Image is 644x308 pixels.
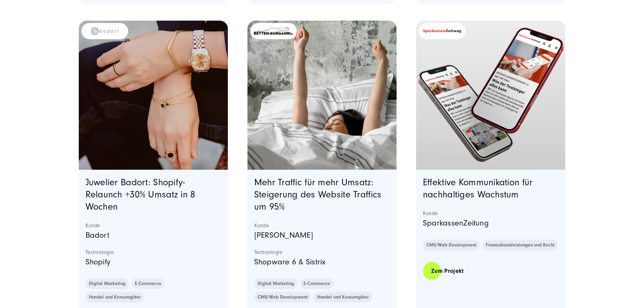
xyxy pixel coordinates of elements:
[422,28,462,34] img: sparkasse_logo
[254,229,390,242] p: [PERSON_NAME]
[86,249,221,256] strong: Technologie
[132,278,165,289] a: E-Commerce
[254,278,297,289] a: Digital Marketing
[79,21,228,170] img: Badort Shopify-Relaunch: 30% mehr Umsatz in 8 Wochen - Shopify Agentur SUNZINET
[254,256,390,268] p: Shopware 6 & Sistrix
[86,292,144,303] a: Handel und Konsumgüter
[416,21,566,170] a: Featured image: - Read full post: SparkassenZeitung | App Entwicklung: Kommunikation neu gestalte...
[254,222,390,229] strong: Kunde
[247,21,397,170] a: Featured image: - Read full post: Betten Bormann | Mehr Traffic für mehr Umsatz: Steigerung des W...
[86,222,221,229] strong: Kunde
[423,210,559,217] strong: Kunde
[423,240,480,251] a: CMS/Web Development
[423,177,533,200] a: Effektive Kommunikation für nachhaltiges Wachstum
[254,177,382,212] a: Mehr Traffic für mehr Umsatz: Steigerung des Website Traffics um 95%
[85,26,125,36] img: Badort Logo - Shopify-Relaunch 30 prozent mehr Umsatz in 8 Wochen - Shopify Agentur SUNZINET
[86,229,221,242] p: Badort
[423,261,472,281] a: Zum Projekt
[314,292,372,303] a: Handel und Konsumgüter
[254,27,293,35] img: Betten Bormann Kundenlogo | Digitalagentur SUNZINET
[482,240,558,251] a: Finanzdienstleistungen und Recht
[423,217,559,230] p: SparkassenZeitung
[254,292,311,303] a: CMS/Web Development
[254,249,390,256] strong: Technologie
[86,278,129,289] a: Digital Marketing
[86,256,221,268] p: Shopify
[79,21,228,170] a: Featured image: Badort Shopify-Relaunch: 30% mehr Umsatz in 8 Wochen - Shopify Agentur SUNZINET -...
[300,278,333,289] a: E-Commerce
[86,177,195,212] a: Juwelier Badort: Shopify-Relaunch +30% Umsatz in 8 Wochen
